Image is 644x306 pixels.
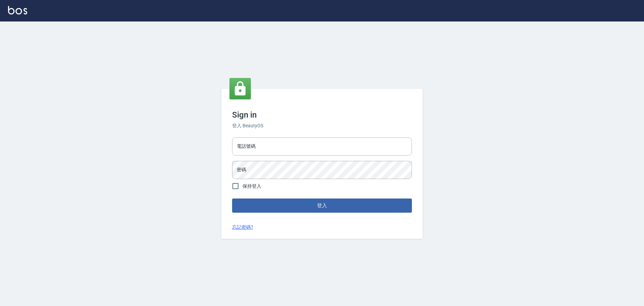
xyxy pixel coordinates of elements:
h3: Sign in [232,110,412,120]
a: 忘記密碼? [232,224,253,231]
button: 登入 [232,199,412,213]
img: Logo [8,6,27,14]
h6: 登入 BeautyOS [232,122,412,129]
span: 保持登入 [243,183,261,190]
